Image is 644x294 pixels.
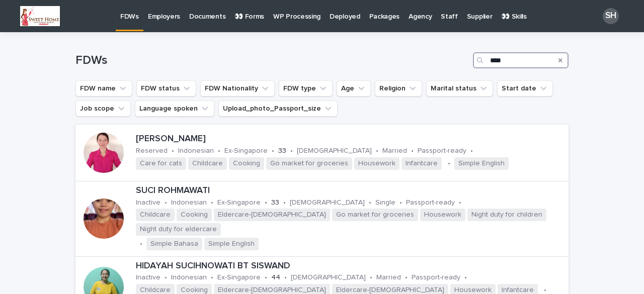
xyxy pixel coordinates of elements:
[75,101,131,117] button: Job scope
[171,199,207,207] p: Indonesian
[290,147,293,155] p: •
[165,199,167,207] p: •
[136,185,565,197] p: SUCI ROHMAWATI
[136,134,565,145] p: [PERSON_NAME]
[211,273,213,282] p: •
[406,199,455,207] p: Passport-ready
[412,273,460,282] p: Passport-ready
[140,240,142,248] p: •
[136,261,565,272] p: HIDAYAH SUCIHNOWATI BT SISWAND
[136,147,168,155] p: Reserved
[272,147,274,155] p: •
[75,53,469,68] h1: FDWs
[337,80,371,96] button: Age
[473,52,569,68] input: Search
[420,209,465,221] span: Housework
[136,80,196,96] button: FDW status
[75,125,569,181] a: [PERSON_NAME]Reserved•Indonesian•Ex-Singapore•33•[DEMOGRAPHIC_DATA]•Married•Passport-ready•Care f...
[217,199,261,207] p: Ex-Singapore
[376,273,401,282] p: Married
[146,238,202,250] span: Simple Bahasa
[200,80,275,96] button: FDW Nationality
[224,147,268,155] p: Ex-Singapore
[136,157,186,170] span: Care for cats
[376,147,378,155] p: •
[136,199,160,207] p: Inactive
[448,159,450,168] p: •
[136,273,160,282] p: Inactive
[418,147,466,155] p: Passport-ready
[375,199,395,207] p: Single
[177,209,212,221] span: Cooking
[497,80,553,96] button: Start date
[165,273,167,282] p: •
[214,209,330,221] span: Eldercare-[DEMOGRAPHIC_DATA]
[459,199,461,207] p: •
[188,157,227,170] span: Childcare
[278,147,286,155] p: 33
[266,157,352,170] span: Go market for groceries
[603,8,619,24] div: SH
[136,209,175,221] span: Childcare
[171,273,207,282] p: Indonesian
[470,147,473,155] p: •
[382,147,407,155] p: Married
[172,147,174,155] p: •
[178,147,214,155] p: Indonesian
[229,157,264,170] span: Cooking
[204,238,259,250] span: Simple English
[375,80,422,96] button: Religion
[332,209,418,221] span: Go market for groceries
[405,273,408,282] p: •
[369,199,371,207] p: •
[370,273,372,282] p: •
[265,273,267,282] p: •
[136,223,221,236] span: Night duty for eldercare
[75,80,132,96] button: FDW name
[265,199,267,207] p: •
[271,273,280,282] p: 44
[211,199,213,207] p: •
[354,157,399,170] span: Housework
[283,199,286,207] p: •
[218,101,338,117] button: Upload_photo_Passport_size
[75,181,569,257] a: SUCI ROHMAWATIInactive•Indonesian•Ex-Singapore•33•[DEMOGRAPHIC_DATA]•Single•Passport-ready•Childc...
[271,199,279,207] p: 33
[20,6,60,26] img: d2ZVBpt6vt4ehryq6Up7aDLcI2ZtHT5gjMASJAAw3uk
[426,80,493,96] button: Marital status
[464,273,467,282] p: •
[135,101,214,117] button: Language spoken
[290,199,365,207] p: [DEMOGRAPHIC_DATA]
[467,209,546,221] span: Night duty for children
[297,147,372,155] p: [DEMOGRAPHIC_DATA]
[279,80,333,96] button: FDW type
[291,273,366,282] p: [DEMOGRAPHIC_DATA]
[218,147,220,155] p: •
[217,273,261,282] p: Ex-Singapore
[454,157,509,170] span: Simple English
[399,199,402,207] p: •
[284,273,287,282] p: •
[401,157,442,170] span: Infantcare
[411,147,414,155] p: •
